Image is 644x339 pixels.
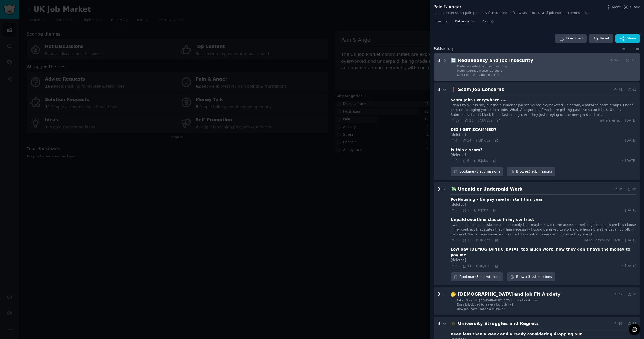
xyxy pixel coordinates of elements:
[613,87,622,92] span: 71
[451,153,636,158] div: [deleted]
[609,58,620,63] span: 441
[451,272,504,282] div: Bookmark 3 submissions
[627,87,636,92] span: 63
[451,217,534,223] div: Unpaid overtime clause in my contract
[451,331,582,337] div: Been less than a week and already considering dropping out
[627,36,636,41] span: Share
[462,138,471,143] span: 34
[613,321,622,326] span: 49
[459,139,460,143] span: ·
[507,167,555,176] a: Browse3 submissions
[471,209,472,212] span: ·
[630,4,640,10] span: Close
[459,159,460,163] span: ·
[459,264,460,268] span: ·
[451,223,636,237] div: I would like some assistance on somebody that maybe have came across something similar. I have th...
[451,258,636,263] div: [deleted]
[473,239,474,242] span: ·
[434,4,589,11] div: Pain & Anger
[437,186,440,282] div: 3
[600,118,620,123] span: u/HerrFerret
[622,159,623,163] span: ·
[451,147,482,153] div: Is this a scam?
[464,118,473,123] span: 20
[451,202,636,207] div: [deleted]
[612,4,621,10] span: More
[584,238,620,243] span: u/Ok_Possibility_5920
[451,208,458,213] span: 5
[434,11,589,16] div: People expressing pain points & frustrations in [GEOGRAPHIC_DATA] Job Market communities
[625,118,636,123] span: [DATE]
[451,58,456,63] span: 🔄
[471,159,472,163] span: ·
[434,47,450,51] span: Pattern s
[600,36,609,41] span: Reset
[490,209,491,212] span: ·
[458,186,611,193] div: Unpaid or Underpaid Work
[615,34,640,43] button: Share
[473,139,474,143] span: ·
[451,133,636,137] div: [deleted]
[451,103,636,117] div: I don't think it is me, but the number of job scams has skyrocketed. Telegram/WhatsApp scam group...
[473,264,474,268] span: ·
[622,264,623,269] span: ·
[455,73,456,77] div: -
[451,197,544,202] div: ForHousing - No pay rise for staff this year.
[624,321,625,326] span: ·
[451,167,504,176] div: Bookmark 3 submissions
[437,291,440,311] div: 3
[451,118,460,123] span: 67
[455,307,456,311] div: -
[462,159,469,163] span: 9
[478,119,492,122] span: r/UKJobs
[455,64,456,68] div: -
[458,320,611,327] div: University Struggles and Regrets
[622,58,623,63] span: ·
[613,187,622,192] span: 16
[451,167,504,176] button: Bookmark3 submissions
[462,208,469,213] span: 1
[458,291,611,298] div: [DEMOGRAPHIC_DATA] and Job Fit Anxiety
[458,57,607,64] div: Redundancy and Job Insecurity
[459,209,460,212] span: ·
[492,139,493,143] span: ·
[457,307,505,311] span: New job- have I made a mistake?
[627,292,636,297] span: 50
[457,69,502,72] span: Made Redundant after 19 years
[490,159,491,163] span: ·
[451,292,456,297] span: 🤔
[455,303,456,306] div: -
[627,187,636,192] span: 56
[451,127,496,133] div: DID I GET SCAMMED?
[606,4,621,10] button: More
[482,19,488,24] span: Ask
[451,238,458,243] span: 3
[474,159,488,163] span: r/UKJobs
[451,87,456,92] span: ❗
[625,208,636,213] span: [DATE]
[455,298,456,302] div: -
[457,73,499,76] span: Redundancy - dangling carrot
[435,19,447,24] span: Results
[622,238,623,243] span: ·
[624,292,625,297] span: ·
[622,138,623,143] span: ·
[462,238,471,243] span: 11
[451,321,456,326] span: 🎓
[622,118,623,123] span: ·
[462,264,471,269] span: 44
[474,208,488,212] span: r/UKJobs
[453,17,476,28] a: Patterns
[458,86,611,93] div: Scam Job Concerns
[613,292,622,297] span: 37
[452,48,453,51] span: 6
[507,272,555,282] a: Browse3 submissions
[627,321,636,326] span: 48
[462,119,462,123] span: ·
[625,58,636,63] span: 165
[459,239,460,242] span: ·
[455,19,469,24] span: Patterns
[437,86,440,176] div: 3
[437,57,440,77] div: 3
[566,36,583,41] span: Download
